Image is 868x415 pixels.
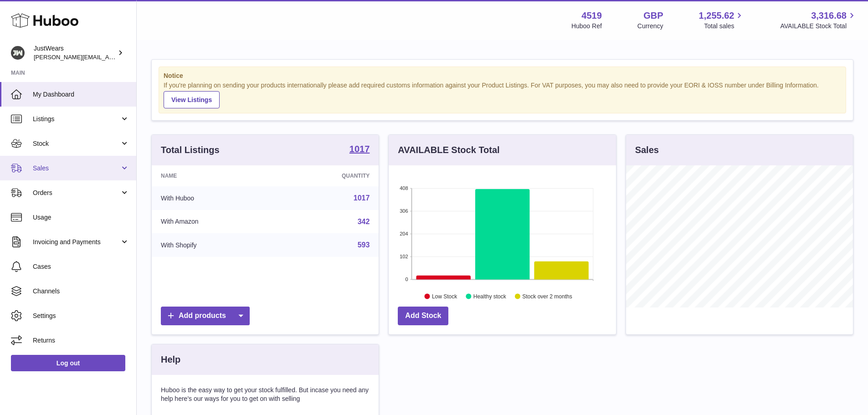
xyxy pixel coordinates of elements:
text: 408 [400,185,408,191]
strong: 1017 [349,144,370,154]
a: 1017 [354,194,370,202]
img: josh@just-wears.com [11,46,25,60]
h3: Sales [635,144,659,156]
div: If you're planning on sending your products internationally please add required customs informati... [164,81,841,108]
strong: GBP [643,10,663,22]
text: 204 [400,231,408,236]
span: My Dashboard [33,90,129,99]
td: With Amazon [152,210,276,234]
a: Log out [11,355,125,371]
div: JustWears [34,44,116,61]
div: Huboo Ref [571,22,602,31]
span: Returns [33,336,129,345]
span: 1,255.62 [699,10,734,22]
text: 0 [406,277,408,282]
span: Cases [33,262,129,271]
text: 102 [400,254,408,259]
a: View Listings [164,91,220,108]
th: Name [152,165,276,186]
p: Huboo is the easy way to get your stock fulfilled. But incase you need any help here's our ways f... [161,386,370,403]
a: 3,316.68 AVAILABLE Stock Total [780,10,857,31]
a: 593 [358,241,370,249]
a: 1,255.62 Total sales [699,10,745,31]
h3: AVAILABLE Stock Total [398,144,499,156]
a: Add Stock [398,307,448,325]
span: Usage [33,213,129,222]
span: Channels [33,287,129,296]
span: Listings [33,115,120,123]
span: Stock [33,139,120,148]
div: Currency [637,22,663,31]
span: Sales [33,164,120,173]
a: Add products [161,307,250,325]
span: 3,316.68 [811,10,847,22]
text: Low Stock [432,293,457,299]
a: 342 [358,218,370,225]
a: 1017 [349,144,370,155]
text: Healthy stock [473,293,507,299]
span: Invoicing and Payments [33,238,120,246]
td: With Huboo [152,186,276,210]
td: With Shopify [152,233,276,257]
strong: 4519 [581,10,602,22]
h3: Total Listings [161,144,220,156]
h3: Help [161,354,180,366]
span: Total sales [704,22,745,31]
span: Settings [33,312,129,320]
text: 306 [400,208,408,214]
text: Stock over 2 months [523,293,572,299]
th: Quantity [276,165,379,186]
strong: Notice [164,72,841,80]
span: [PERSON_NAME][EMAIL_ADDRESS][DOMAIN_NAME] [34,53,183,61]
span: Orders [33,189,120,197]
span: AVAILABLE Stock Total [780,22,857,31]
